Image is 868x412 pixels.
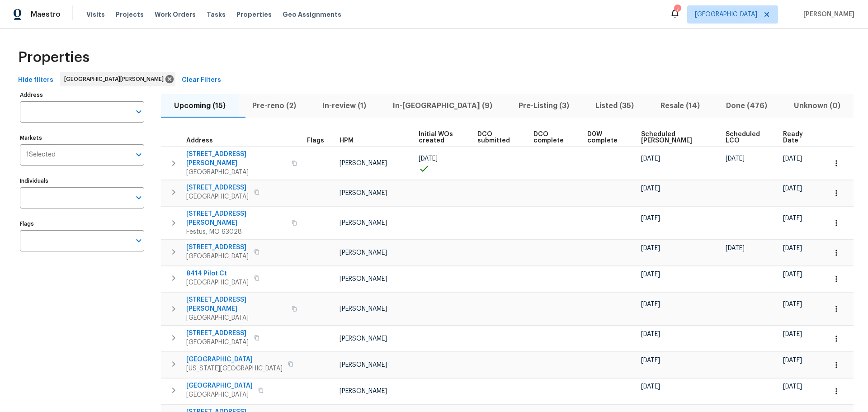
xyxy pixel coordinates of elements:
span: [DATE] [783,215,802,222]
span: [PERSON_NAME] [800,10,854,19]
span: Work Orders [155,10,196,19]
span: Flags [307,137,324,144]
span: [DATE] [641,185,660,192]
button: Open [132,234,145,247]
span: [DATE] [641,301,660,308]
button: Open [132,105,145,118]
span: [GEOGRAPHIC_DATA] [186,338,249,347]
span: Properties [236,10,272,19]
span: [GEOGRAPHIC_DATA] [186,278,249,287]
span: Maestro [31,10,61,19]
span: [GEOGRAPHIC_DATA] [186,192,249,201]
span: [DATE] [783,245,802,251]
span: [DATE] [783,357,802,364]
span: Scheduled [PERSON_NAME] [641,131,710,144]
span: [STREET_ADDRESS] [186,329,249,338]
span: HPM [340,137,354,144]
span: [PERSON_NAME] [340,362,387,368]
div: [GEOGRAPHIC_DATA][PERSON_NAME] [60,72,175,86]
div: 7 [674,5,680,14]
span: [PERSON_NAME] [340,250,387,256]
span: [GEOGRAPHIC_DATA] [186,355,283,364]
span: 8414 Pilot Ct [186,269,249,278]
span: [PERSON_NAME] [340,190,387,196]
span: [STREET_ADDRESS] [186,243,249,252]
span: Projects [116,10,144,19]
span: [GEOGRAPHIC_DATA][PERSON_NAME] [64,75,167,84]
span: [STREET_ADDRESS][PERSON_NAME] [186,209,286,227]
span: [DATE] [641,271,660,278]
span: [DATE] [641,331,660,337]
span: [DATE] [783,156,802,162]
span: [DATE] [641,156,660,162]
button: Hide filters [14,72,57,89]
span: [DATE] [783,331,802,337]
span: [PERSON_NAME] [340,306,387,312]
span: [GEOGRAPHIC_DATA] [186,390,253,399]
span: [DATE] [641,357,660,364]
button: Open [132,191,145,204]
span: [DATE] [783,384,802,390]
span: [GEOGRAPHIC_DATA] [186,168,286,177]
span: [GEOGRAPHIC_DATA] [186,313,286,322]
label: Individuals [20,178,144,184]
span: [DATE] [641,384,660,390]
span: Resale (14) [653,99,708,112]
span: Tasks [207,11,226,18]
label: Flags [20,221,144,227]
span: [GEOGRAPHIC_DATA] [695,10,757,19]
span: [DATE] [783,185,802,192]
span: [GEOGRAPHIC_DATA] [186,252,249,261]
label: Markets [20,135,144,141]
span: [PERSON_NAME] [340,276,387,282]
span: In-[GEOGRAPHIC_DATA] (9) [385,99,500,112]
span: [DATE] [419,156,438,162]
span: [STREET_ADDRESS] [186,183,249,192]
span: [DATE] [641,245,660,251]
span: [DATE] [783,301,802,308]
span: 1 Selected [26,151,56,159]
span: Clear Filters [182,75,221,86]
span: [DATE] [726,245,745,251]
span: Festus, MO 63028 [186,227,286,237]
span: D0W complete [587,131,626,144]
span: [DATE] [783,271,802,278]
span: DCO submitted [477,131,518,144]
button: Open [132,148,145,161]
span: [PERSON_NAME] [340,336,387,342]
span: [GEOGRAPHIC_DATA] [186,381,253,390]
span: [PERSON_NAME] [340,160,387,166]
span: [STREET_ADDRESS][PERSON_NAME] [186,295,286,313]
span: [PERSON_NAME] [340,220,387,226]
span: Listed (35) [588,99,642,112]
span: Ready Date [783,131,811,144]
span: Pre-Listing (3) [511,99,577,112]
span: [US_STATE][GEOGRAPHIC_DATA] [186,364,283,373]
span: Upcoming (15) [166,99,233,112]
span: Done (476) [718,99,775,112]
span: Unknown (0) [786,99,848,112]
span: Scheduled LCO [726,131,768,144]
span: Pre-reno (2) [244,99,303,112]
label: Address [20,92,144,98]
span: Visits [86,10,105,19]
span: Properties [18,53,90,62]
span: Geo Assignments [283,10,341,19]
span: Address [186,137,213,144]
button: Clear Filters [178,72,225,89]
span: Initial WOs created [419,131,462,144]
span: Hide filters [18,75,53,86]
span: [DATE] [726,156,745,162]
span: [STREET_ADDRESS][PERSON_NAME] [186,150,286,168]
span: DCO complete [533,131,572,144]
span: [DATE] [641,215,660,222]
span: [PERSON_NAME] [340,388,387,394]
span: In-review (1) [315,99,374,112]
